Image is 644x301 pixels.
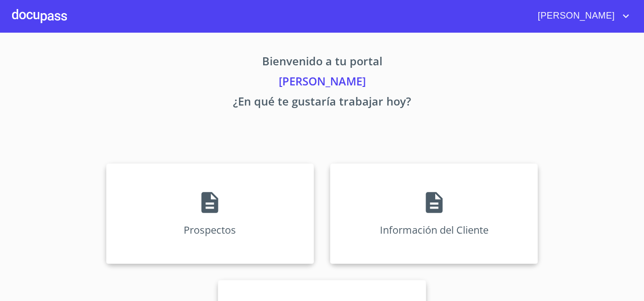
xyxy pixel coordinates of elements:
[530,8,620,24] span: [PERSON_NAME]
[12,93,632,113] p: ¿En qué te gustaría trabajar hoy?
[530,8,632,24] button: account of current user
[380,223,489,237] p: Información del Cliente
[12,53,632,73] p: Bienvenido a tu portal
[184,223,236,237] p: Prospectos
[12,73,632,93] p: [PERSON_NAME]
